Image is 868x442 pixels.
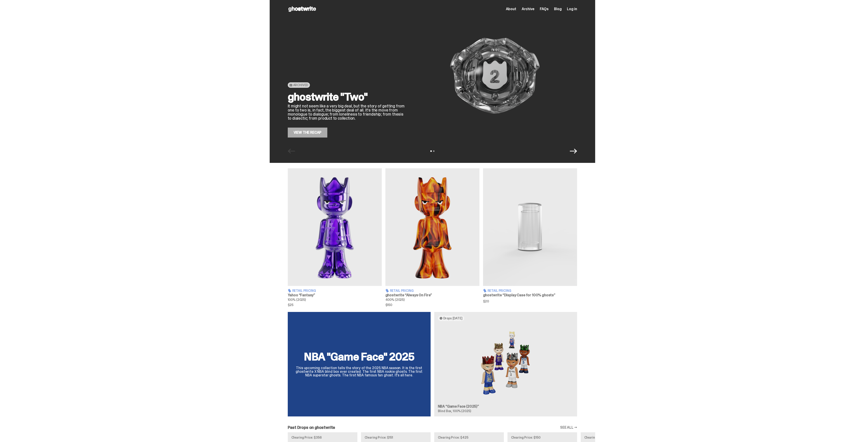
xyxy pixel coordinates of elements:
a: View the Recap [288,128,328,138]
button: Next [570,147,577,155]
span: 100% (2025) [288,298,306,302]
h3: Yahoo “Fantasy” [288,293,382,297]
a: Archive [522,7,534,11]
img: Always On Fire [385,168,479,286]
img: Fantasy [288,168,382,286]
img: ghostwrite "Two" [413,14,577,138]
h2: ghostwrite "Two" [288,91,405,102]
span: Retail Pricing [488,289,511,292]
a: About [506,7,516,11]
img: Game Face (2025) [438,325,573,401]
p: It might not seem like a very big deal, but the story of getting from one to two is, in fact, the... [288,104,405,120]
p: This upcoming collection tells the story of the 2025 NBA season. It is the first ghostwrite X NBA... [293,366,425,377]
a: Log in [567,7,577,11]
span: Blind Box, [438,409,452,413]
h3: NBA “Game Face (2025)” [438,405,573,408]
p: Clearing Price: $150 [511,436,573,439]
span: $20 [483,300,577,303]
a: Fantasy Retail Pricing [288,168,382,307]
h2: Past Drops on ghostwrite [288,425,335,430]
span: Drops [DATE] [443,316,462,320]
p: Clearing Price: $100 [584,436,647,439]
span: 100% (2025) [453,409,471,413]
span: Retail Pricing [292,289,316,292]
p: Clearing Price: $151 [365,436,427,439]
a: Always On Fire Retail Pricing [385,168,479,307]
h3: ghostwrite “Always On Fire” [385,293,479,297]
span: $25 [288,303,382,307]
button: View slide 2 [433,150,434,152]
p: Clearing Price: $356 [291,436,354,439]
a: Blog [554,7,561,11]
span: Retail Pricing [390,289,414,292]
span: Archived [293,83,308,87]
img: Display Case for 100% ghosts [483,168,577,286]
h2: NBA "Game Face" 2025 [293,351,425,362]
a: SEE ALL → [560,426,577,429]
a: Display Case for 100% ghosts Retail Pricing [483,168,577,307]
h3: ghostwrite “Display Case for 100% ghosts” [483,293,577,297]
a: FAQs [540,7,549,11]
span: 400% (2025) [385,298,405,302]
p: Clearing Price: $425 [438,436,500,439]
button: View slide 1 [430,150,432,152]
span: $150 [385,303,479,307]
